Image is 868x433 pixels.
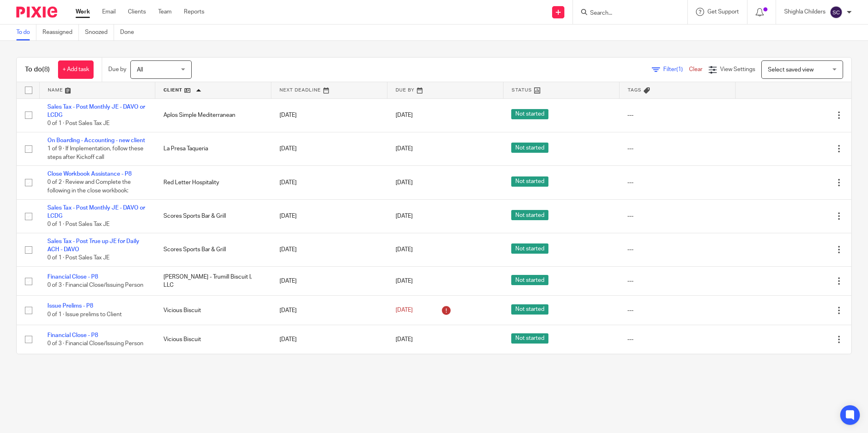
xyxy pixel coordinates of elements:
[271,132,387,165] td: [DATE]
[511,304,548,315] span: Not started
[511,243,548,254] span: Not started
[627,179,727,187] div: ---
[271,98,387,132] td: [DATE]
[396,180,413,185] span: [DATE]
[155,166,271,199] td: Red Letter Hospitality
[784,8,825,16] p: Shighla Childers
[155,325,271,354] td: Vicious Biscuit
[511,275,548,285] span: Not started
[120,25,140,40] a: Done
[271,267,387,296] td: [DATE]
[271,166,387,199] td: [DATE]
[396,278,413,284] span: [DATE]
[271,296,387,325] td: [DATE]
[102,8,116,16] a: Email
[155,233,271,266] td: Scores Sports Bar & Grill
[47,239,139,252] a: Sales Tax - Post True up JE for Daily ACH - DAVO
[25,65,50,74] h1: To do
[47,255,110,261] span: 0 of 1 · Post Sales Tax JE
[58,60,94,79] a: + Add task
[16,7,57,18] img: Pixie
[396,112,413,118] span: [DATE]
[627,277,727,285] div: ---
[128,8,146,16] a: Clients
[396,307,413,313] span: [DATE]
[511,109,548,119] span: Not started
[155,296,271,325] td: Vicious Biscuit
[108,65,126,74] p: Due by
[511,333,548,344] span: Not started
[158,8,172,16] a: Team
[396,337,413,342] span: [DATE]
[137,67,143,73] span: All
[155,267,271,296] td: [PERSON_NAME] - Trumill Biscuit I, LLC
[396,247,413,252] span: [DATE]
[47,222,110,228] span: 0 of 1 · Post Sales Tax JE
[47,333,98,338] a: Financial Close - P8
[47,121,110,126] span: 0 of 1 · Post Sales Tax JE
[155,132,271,165] td: La Presa Taqueria
[720,67,755,72] span: View Settings
[511,176,548,187] span: Not started
[511,210,548,220] span: Not started
[396,146,413,152] span: [DATE]
[768,67,814,73] span: Select saved view
[47,274,98,280] a: Financial Close - P8
[85,25,114,40] a: Snoozed
[76,8,90,16] a: Work
[676,67,683,72] span: (1)
[47,312,122,317] span: 0 of 1 · Issue prelims to Client
[47,205,145,219] a: Sales Tax - Post Monthly JE - DAVO or LCDG
[689,67,702,72] a: Clear
[155,98,271,132] td: Aplos Simple Mediterranean
[271,199,387,233] td: [DATE]
[43,25,79,40] a: Reassigned
[589,10,663,17] input: Search
[627,145,727,153] div: ---
[47,138,145,143] a: On Boarding - Accounting - new client
[271,233,387,266] td: [DATE]
[627,335,727,344] div: ---
[396,213,413,219] span: [DATE]
[707,9,739,15] span: Get Support
[628,88,642,92] span: Tags
[42,66,50,73] span: (8)
[830,6,843,19] img: svg%3E
[47,282,143,288] span: 0 of 3 · Financial Close/Issuing Person
[16,25,36,40] a: To do
[627,212,727,220] div: ---
[511,143,548,153] span: Not started
[47,146,143,160] span: 1 of 9 · If Implementation, follow these steps after Kickoff call
[47,171,132,177] a: Close Workbook Assistance - P8
[155,199,271,233] td: Scores Sports Bar & Grill
[47,341,143,346] span: 0 of 3 · Financial Close/Issuing Person
[47,303,93,309] a: Issue Prelims - P8
[47,104,145,118] a: Sales Tax - Post Monthly JE - DAVO or LCDG
[184,8,204,16] a: Reports
[663,67,689,72] span: Filter
[627,246,727,254] div: ---
[627,306,727,315] div: ---
[47,180,131,194] span: 0 of 2 · Review and Complete the following in the close workbook:
[627,111,727,119] div: ---
[271,325,387,354] td: [DATE]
